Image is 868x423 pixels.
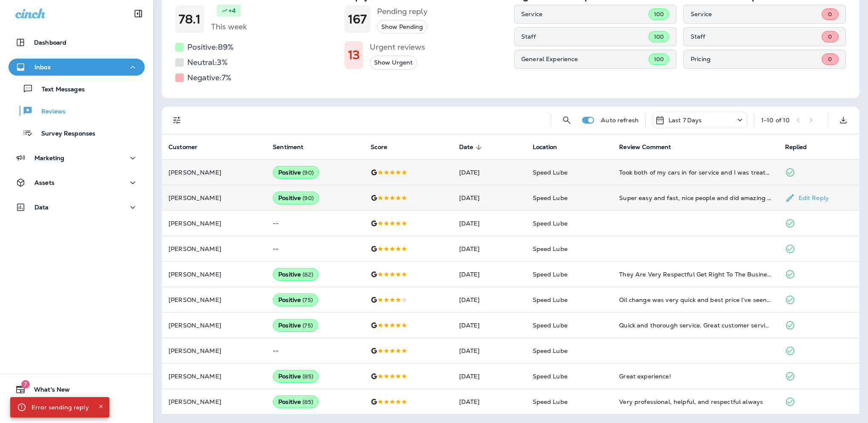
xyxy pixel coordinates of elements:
[377,5,428,18] h5: Pending reply
[619,398,771,406] div: Very professional, helpful, and respectful always
[452,262,526,287] td: [DATE]
[601,117,639,124] p: Auto refresh
[533,296,568,304] span: Speed Lube
[168,322,259,329] p: [PERSON_NAME]
[33,130,95,138] p: Survey Responses
[533,245,568,253] span: Speed Lube
[348,12,367,26] h1: 167
[9,102,145,120] button: Reviews
[619,144,671,151] span: Review Comment
[9,199,145,216] button: Data
[654,33,664,40] span: 100
[303,271,313,278] span: ( 82 )
[303,169,314,176] span: ( 90 )
[168,144,197,151] span: Customer
[168,112,186,129] button: Filters
[533,271,568,278] span: Speed Lube
[459,144,474,151] span: Date
[9,34,145,51] button: Dashboard
[303,398,313,406] span: ( 85 )
[533,169,568,176] span: Speed Lube
[459,144,485,151] span: Date
[303,322,313,329] span: ( 75 )
[21,380,30,389] span: 7
[34,179,54,186] p: Assets
[691,56,822,62] p: Pricing
[273,370,319,383] div: Positive
[533,321,568,329] span: Speed Lube
[654,56,664,63] span: 100
[452,185,526,211] td: [DATE]
[348,48,360,62] h1: 13
[26,386,70,396] span: What's New
[371,144,398,151] span: Score
[303,195,314,202] span: ( 90 )
[273,268,319,281] div: Positive
[273,319,318,332] div: Positive
[619,372,771,381] div: Great experience!
[34,39,66,46] p: Dashboard
[168,373,259,380] p: [PERSON_NAME]
[452,313,526,338] td: [DATE]
[273,144,303,151] span: Sentiment
[691,33,822,40] p: Staff
[266,236,364,262] td: --
[31,400,89,415] div: Error sending reply
[273,166,319,179] div: Positive
[452,389,526,415] td: [DATE]
[452,160,526,185] td: [DATE]
[835,112,852,129] button: Export as CSV
[168,195,259,201] p: [PERSON_NAME]
[828,56,832,63] span: 0
[619,168,771,177] div: Took both of my cars in for service and I was treated with great quality
[452,338,526,364] td: [DATE]
[370,56,417,70] button: Show Urgent
[521,56,648,62] p: General Experience
[521,11,648,17] p: Service
[9,401,145,418] button: Support
[187,71,231,85] h5: Negative: 7 %
[795,195,829,201] p: Edit Reply
[34,64,51,70] p: Inbox
[303,373,313,380] span: ( 85 )
[452,211,526,236] td: [DATE]
[168,220,259,227] p: [PERSON_NAME]
[34,204,49,211] p: Data
[377,20,427,34] button: Show Pending
[619,270,771,279] div: They Are Very Respectful Get Right To The Business At Had.. This Has Been My Business Of Choice F...
[168,347,259,354] p: [PERSON_NAME]
[266,338,364,364] td: --
[179,12,201,26] h1: 78.1
[533,144,568,151] span: Location
[168,398,259,405] p: [PERSON_NAME]
[168,296,259,303] p: [PERSON_NAME]
[370,40,425,54] h5: Urgent reviews
[9,80,145,98] button: Text Messages
[371,144,387,151] span: Score
[654,11,664,18] span: 100
[828,11,832,18] span: 0
[619,321,771,330] div: Quick and thorough service. Great customer service
[9,381,145,398] button: 7What's New
[273,192,319,204] div: Positive
[619,194,771,202] div: Super easy and fast, nice people and did amazing job i appreciate you guys, definitely comin back.
[452,287,526,313] td: [DATE]
[273,144,314,151] span: Sentiment
[761,117,790,124] div: 1 - 10 of 10
[521,33,648,40] p: Staff
[533,372,568,380] span: Speed Lube
[558,112,575,129] button: Search Reviews
[533,347,568,355] span: Speed Lube
[273,293,318,306] div: Positive
[96,401,106,412] button: Close
[168,169,259,176] p: [PERSON_NAME]
[533,398,568,406] span: Speed Lube
[533,144,557,151] span: Location
[533,220,568,227] span: Speed Lube
[785,144,807,151] span: Replied
[266,211,364,236] td: --
[785,144,818,151] span: Replied
[691,11,822,17] p: Service
[303,296,313,304] span: ( 75 )
[273,395,319,408] div: Positive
